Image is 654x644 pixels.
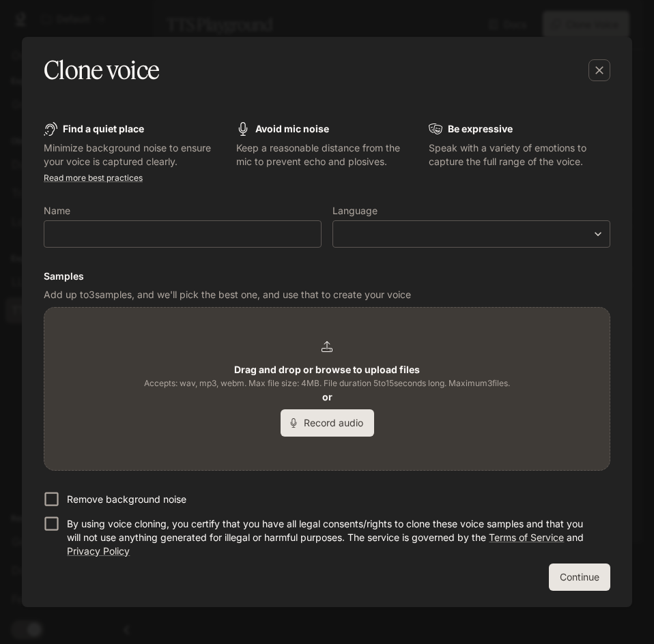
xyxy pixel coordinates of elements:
[67,545,130,557] a: Privacy Policy
[44,53,159,87] h5: Clone voice
[549,563,610,591] button: Continue
[67,517,599,558] p: By using voice cloning, you certify that you have all legal consents/rights to clone these voice ...
[44,269,610,283] h6: Samples
[333,227,610,241] div: ​
[448,123,513,134] b: Be expressive
[67,493,186,506] p: Remove background noise
[234,364,420,375] b: Drag and drop or browse to upload files
[44,141,225,169] p: Minimize background noise to ensure your voice is captured clearly.
[144,377,510,390] span: Accepts: wav, mp3, webm. Max file size: 4MB. File duration 5 to 15 seconds long. Maximum 3 files.
[332,206,378,216] p: Language
[236,141,418,169] p: Keep a reasonable distance from the mic to prevent echo and plosives.
[489,531,564,543] a: Terms of Service
[322,391,332,402] b: or
[63,123,144,134] b: Find a quiet place
[255,123,329,134] b: Avoid mic noise
[44,288,610,302] p: Add up to 3 samples, and we'll pick the best one, and use that to create your voice
[44,173,143,183] a: Read more best practices
[281,409,374,437] button: Record audio
[44,206,70,216] p: Name
[429,141,610,169] p: Speak with a variety of emotions to capture the full range of the voice.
